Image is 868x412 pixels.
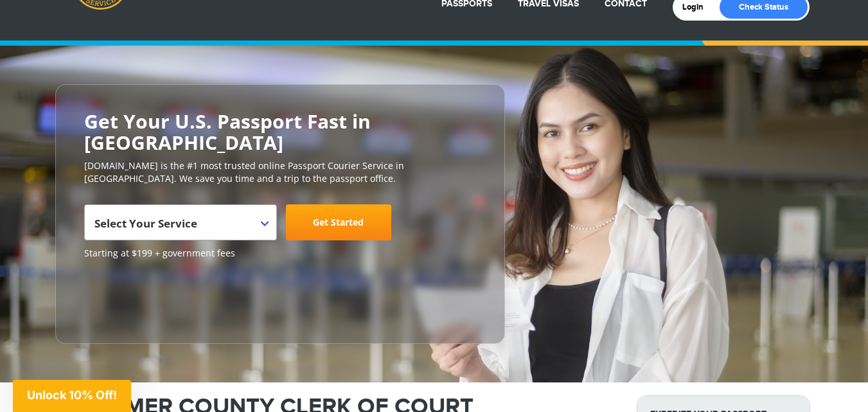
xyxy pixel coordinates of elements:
[13,380,131,412] div: Unlock 10% Off!
[27,388,117,402] span: Unlock 10% Off!
[84,159,476,185] p: [DOMAIN_NAME] is the #1 most trusted online Passport Courier Service in [GEOGRAPHIC_DATA]. We sav...
[84,247,476,260] span: Starting at $199 + government fees
[94,210,263,246] span: Select Your Service
[84,266,181,330] iframe: Customer reviews powered by Trustpilot
[286,204,391,240] a: Get Started
[84,204,277,240] span: Select Your Service
[84,111,476,153] h2: Get Your U.S. Passport Fast in [GEOGRAPHIC_DATA]
[94,216,197,231] span: Select Your Service
[682,2,713,12] a: Login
